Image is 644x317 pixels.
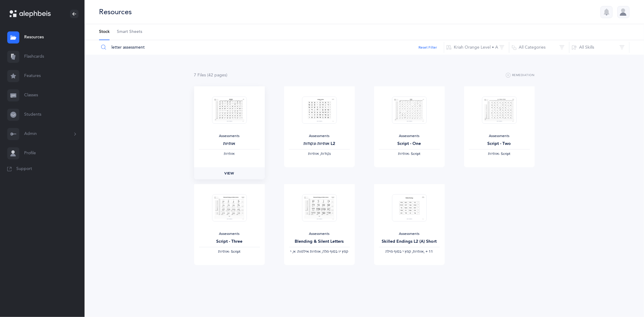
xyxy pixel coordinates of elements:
[212,194,247,222] img: Test_Form_-_Blended_Endings_and_Silent_Letters-_Script_thumbnail_1703785830.png
[199,232,260,236] div: Assessments
[379,249,440,254] div: ‪, + 11‬
[289,134,350,139] div: Assessments
[289,232,350,236] div: Assessments
[379,141,440,147] div: Script - One
[99,40,444,55] input: Search Resources
[224,152,235,156] span: ‫אותיות‬
[207,73,228,78] span: (42 page )
[302,194,337,222] img: Test_Form_-_Blended_Endings_and_Silent_Letters_thumbnail_1703555235.png
[469,134,530,139] div: Assessments
[117,29,142,35] span: Smart Sheets
[204,73,206,78] span: s
[289,239,350,245] div: Blending & Silent Letters
[212,96,247,124] img: Test_Form_-_%D7%90%D7%95%D7%AA%D7%99%D7%95%D7%AA_thumbnail_1703568131.png
[469,152,530,156] div: - Script
[398,152,409,156] span: ‫אותיות‬
[379,152,440,156] div: - Script
[199,141,260,147] div: אותיות
[506,72,535,79] button: Remediation
[218,249,229,254] span: ‫אותיות‬
[290,249,348,254] span: ‫קמץ יו בסוף מלה, אותיות אילמות: א, י‬
[488,152,499,156] span: ‫אותיות‬
[16,166,32,172] span: Support
[469,141,530,147] div: Script - Two
[224,171,234,176] span: View
[379,239,440,245] div: Skilled Endings L2 (A) Short
[444,40,509,55] button: Kriah Orange Level • A
[194,167,265,179] a: View
[308,152,331,156] span: ‫נקודות, אותיות‬
[99,7,132,17] div: Resources
[199,239,260,245] div: Script - Three
[386,249,424,254] span: ‫אותיות, קמץ י בסוף מילה‬
[392,194,427,222] img: Skilled_Endings_L2_%28A%29_Shorter_thumbnail_1704345473.png
[392,96,427,124] img: Test_Form_-_%D7%90%D7%95%D7%AA%D7%99%D7%95%D7%AA_-Script_thumbnail_1703785823.png
[482,96,517,124] img: Test_Form_-_%D7%90%D7%95%D7%AA%D7%99%D7%95%D7%AA_%D7%95%D7%A0%D7%A7%D7%95%D7%93%D7%95%D7%AA_L2_Sc...
[418,45,437,50] button: Reset Filter
[509,40,569,55] button: All Categories
[289,141,350,147] div: אותיות ונקודות L2
[379,134,440,139] div: Assessments
[194,73,206,78] span: 7 File
[379,232,440,236] div: Assessments
[225,73,226,78] span: s
[199,134,260,139] div: Assessments
[569,40,630,55] button: All Skills
[302,96,337,124] img: Test_Form_-_%D7%90%D7%95%D7%AA%D7%99%D7%95%D7%AA_%D7%95%D7%A0%D7%A7%D7%95%D7%93%D7%95%D7%AA_L2_th...
[199,249,260,254] div: - Script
